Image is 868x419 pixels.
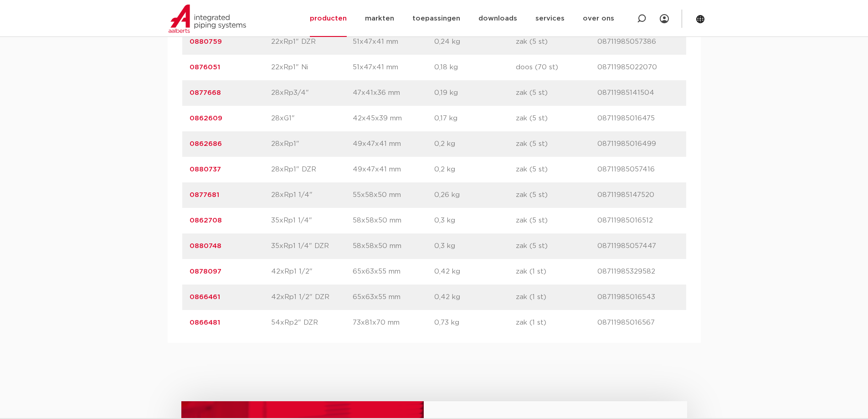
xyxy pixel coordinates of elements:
[597,62,679,73] p: 08711985022070
[271,266,353,277] p: 42xRp1 1/2"
[190,38,222,45] a: 0880759
[434,88,516,98] p: 0,19 kg
[434,62,516,73] p: 0,18 kg
[353,190,434,201] p: 55x58x50 mm
[190,166,221,173] a: 0880737
[516,139,597,150] p: zak (5 st)
[434,266,516,277] p: 0,42 kg
[353,164,434,175] p: 49x47x41 mm
[271,36,353,47] p: 22xRp1" DZR
[597,139,679,150] p: 08711985016499
[271,164,353,175] p: 28xRp1" DZR
[353,113,434,124] p: 42x45x39 mm
[271,241,353,252] p: 35xRp1 1/4" DZR
[597,317,679,328] p: 08711985016567
[516,36,597,47] p: zak (5 st)
[353,62,434,73] p: 51x47x41 mm
[516,266,597,277] p: zak (1 st)
[434,164,516,175] p: 0,2 kg
[190,268,221,275] a: 0878097
[353,317,434,328] p: 73x81x70 mm
[434,139,516,150] p: 0,2 kg
[271,190,353,201] p: 28xRp1 1/4"
[271,113,353,124] p: 28xG1"
[434,215,516,226] p: 0,3 kg
[190,115,222,122] a: 0862609
[516,190,597,201] p: zak (5 st)
[190,140,222,147] a: 0862686
[516,62,597,73] p: doos (70 st)
[353,88,434,98] p: 47x41x36 mm
[434,292,516,303] p: 0,42 kg
[190,243,221,249] a: 0880748
[353,215,434,226] p: 58x58x50 mm
[516,215,597,226] p: zak (5 st)
[190,294,220,300] a: 0866461
[434,241,516,252] p: 0,3 kg
[190,64,220,71] a: 0876051
[597,266,679,277] p: 08711985329582
[516,317,597,328] p: zak (1 st)
[434,113,516,124] p: 0,17 kg
[353,36,434,47] p: 51x47x41 mm
[271,317,353,328] p: 54xRp2" DZR
[353,292,434,303] p: 65x63x55 mm
[597,241,679,252] p: 08711985057447
[597,292,679,303] p: 08711985016543
[597,36,679,47] p: 08711985057386
[434,317,516,328] p: 0,73 kg
[516,88,597,98] p: zak (5 st)
[597,215,679,226] p: 08711985016512
[597,190,679,201] p: 08711985147520
[271,62,353,73] p: 22xRp1" Ni
[271,292,353,303] p: 42xRp1 1/2" DZR
[516,241,597,252] p: zak (5 st)
[353,266,434,277] p: 65x63x55 mm
[516,292,597,303] p: zak (1 st)
[190,89,221,96] a: 0877668
[434,36,516,47] p: 0,24 kg
[353,241,434,252] p: 58x58x50 mm
[434,190,516,201] p: 0,26 kg
[516,113,597,124] p: zak (5 st)
[597,164,679,175] p: 08711985057416
[190,191,219,198] a: 0877681
[190,319,220,326] a: 0866481
[271,88,353,98] p: 28xRp3/4"
[190,217,222,224] a: 0862708
[516,164,597,175] p: zak (5 st)
[271,215,353,226] p: 35xRp1 1/4"
[271,139,353,150] p: 28xRp1"
[597,113,679,124] p: 08711985016475
[597,88,679,98] p: 08711985141504
[353,139,434,150] p: 49x47x41 mm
